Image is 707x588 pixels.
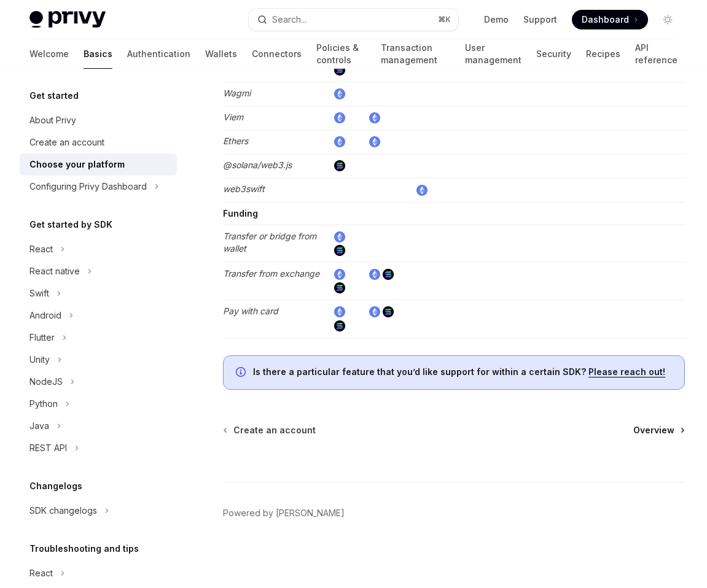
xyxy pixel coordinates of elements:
[334,64,345,75] img: solana.png
[29,330,55,345] div: Flutter
[334,269,345,280] img: ethereum.png
[334,88,345,99] img: ethereum.png
[29,397,58,411] div: Python
[29,157,125,172] div: Choose your platform
[369,136,380,147] img: ethereum.png
[223,507,345,519] a: Powered by [PERSON_NAME]
[127,39,190,69] a: Authentication
[29,286,49,301] div: Swift
[633,424,674,436] span: Overview
[223,160,292,170] em: @solana/web3.js
[223,306,278,316] em: Pay with card
[465,39,521,69] a: User management
[484,14,509,26] a: Demo
[383,269,394,280] img: solana.png
[29,11,106,28] img: light logo
[369,112,380,123] img: ethereum.png
[334,112,345,123] img: ethereum.png
[253,366,586,377] strong: Is there a particular feature that you’d like support for within a certain SDK?
[84,39,112,69] a: Basics
[236,367,248,379] svg: Info
[252,39,302,69] a: Connectors
[29,135,104,150] div: Create an account
[588,366,665,377] a: Please reach out!
[223,184,265,194] em: web3swift
[29,541,139,556] h5: Troubleshooting and tips
[223,208,258,219] strong: Funding
[334,245,345,256] img: solana.png
[334,160,345,171] img: solana.png
[635,39,678,69] a: API reference
[223,88,251,98] em: Wagmi
[383,306,394,317] img: solana.png
[416,185,428,196] img: ethereum.png
[223,112,243,122] em: Viem
[29,113,76,128] div: About Privy
[334,136,345,147] img: ethereum.png
[316,39,366,69] a: Policies & controls
[233,424,316,436] span: Create an account
[658,10,678,29] button: Toggle dark mode
[633,424,684,436] a: Overview
[334,306,345,317] img: ethereum.png
[334,282,345,293] img: solana.png
[29,264,80,279] div: React native
[334,320,345,331] img: solana.png
[29,217,112,232] h5: Get started by SDK
[536,39,571,69] a: Security
[29,242,53,257] div: React
[334,231,345,242] img: ethereum.png
[572,10,648,29] a: Dashboard
[586,39,620,69] a: Recipes
[29,503,97,518] div: SDK changelogs
[20,109,177,131] a: About Privy
[29,479,82,493] h5: Changelogs
[29,179,147,194] div: Configuring Privy Dashboard
[223,136,248,146] em: Ethers
[272,12,307,27] div: Search...
[438,15,451,25] span: ⌘ K
[369,269,380,280] img: ethereum.png
[224,424,316,436] a: Create an account
[29,88,79,103] h5: Get started
[223,231,316,253] em: Transfer or bridge from wallet
[369,306,380,317] img: ethereum.png
[20,131,177,153] a: Create an account
[223,268,319,279] em: Transfer from exchange
[249,9,458,31] button: Search...⌘K
[20,153,177,176] a: Choose your platform
[523,14,557,26] a: Support
[29,39,69,69] a: Welcome
[582,14,629,26] span: Dashboard
[29,419,49,433] div: Java
[29,374,63,389] div: NodeJS
[381,39,450,69] a: Transaction management
[29,441,67,455] div: REST API
[29,352,50,367] div: Unity
[29,308,61,323] div: Android
[29,566,53,581] div: React
[205,39,237,69] a: Wallets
